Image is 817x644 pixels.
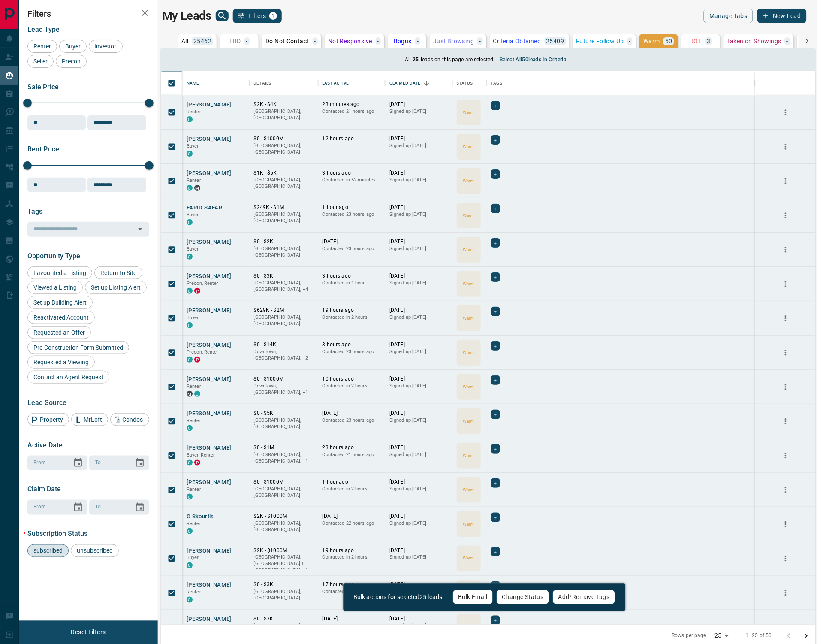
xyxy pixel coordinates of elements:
div: mrloft.ca [194,185,200,191]
p: 50 [665,38,672,44]
span: Investor [92,43,120,50]
p: [DATE] [389,307,448,314]
div: property.ca [194,288,200,294]
p: $0 - $14K [254,341,314,348]
p: Signed up [DATE] [389,348,448,355]
span: Pre-Construction Form Submitted [30,344,126,351]
p: Do Not Contact [265,38,309,44]
div: Tags [491,71,503,95]
div: Condos [110,413,149,426]
div: Status [452,71,487,95]
span: Renter [187,178,201,183]
p: - [629,38,631,44]
span: Favourited a Listing [30,269,89,276]
button: [PERSON_NAME] [187,478,232,487]
button: [PERSON_NAME] [187,341,232,349]
p: [DATE] [389,169,448,177]
p: [DATE] [389,135,448,142]
p: [DATE] [323,410,381,417]
p: 23 hours ago [323,444,381,451]
p: $0 - $2K [254,238,314,245]
div: condos.ca [187,460,193,466]
p: Warm [463,281,474,287]
span: Precon, Renter [187,281,219,286]
p: Just Browsing [433,38,474,44]
div: + [491,341,500,351]
button: New Lead [757,9,807,23]
span: Lead Source [27,399,66,407]
p: Contacted 23 hours ago [323,211,381,218]
div: Investor [89,40,123,53]
div: Name [182,71,250,95]
span: Seller [30,58,51,65]
p: [GEOGRAPHIC_DATA], [GEOGRAPHIC_DATA] [254,177,314,190]
button: Reset Filters [65,625,111,640]
p: Signed up [DATE] [389,383,448,390]
div: + [491,101,500,110]
p: Signed up [DATE] [389,417,448,424]
p: Toronto [254,554,314,574]
div: condos.ca [194,391,200,397]
p: $2K - $1000M [254,547,314,554]
span: + [494,616,497,625]
button: more [779,140,792,153]
p: $0 - $1000M [254,375,314,383]
p: $0 - $1M [254,444,314,451]
h1: My Leads [162,9,211,23]
button: more [779,312,792,325]
span: + [494,479,497,487]
span: Opportunity Type [27,252,80,260]
div: condos.ca [187,425,193,431]
button: Manage Tabs [704,9,753,23]
div: Contact an Agent Request [27,371,109,384]
p: [GEOGRAPHIC_DATA], [GEOGRAPHIC_DATA] [254,520,314,533]
p: 25409 [546,38,564,44]
p: [DATE] [389,204,448,211]
div: condos.ca [187,288,193,294]
span: + [494,410,497,419]
p: Contacted 21 hours ago [323,451,381,458]
p: Signed up [DATE] [389,177,448,184]
span: + [494,170,497,178]
button: G Skourtis [187,513,214,521]
span: subscribed [30,547,66,554]
button: more [779,621,792,634]
span: Rent Price [27,145,59,153]
p: $629K - $2M [254,307,314,314]
p: Warm [463,315,474,321]
p: [DATE] [389,238,448,245]
span: + [494,273,497,281]
button: [PERSON_NAME] [187,444,232,452]
div: Last Active [323,71,349,95]
p: Contacted in 2 hours [323,314,381,321]
span: Precon, Renter [187,349,219,355]
div: Pre-Construction Form Submitted [27,341,129,354]
div: mrloft.ca [187,391,193,397]
p: Contacted 23 hours ago [323,417,381,424]
p: Toronto [254,451,314,465]
span: 1 [270,13,276,19]
button: Bulk Email [453,590,493,605]
span: Sale Price [27,83,59,91]
p: [DATE] [323,238,381,245]
p: Warm [463,143,474,150]
p: Signed up [DATE] [389,486,448,493]
p: West End, Calgary North West, Oshawa, Calgary [254,280,314,293]
button: FARID SAFARI [187,204,224,212]
p: $2K - $4K [254,101,314,108]
p: Bogus [394,38,412,44]
div: 25 [711,630,732,642]
span: + [494,307,497,316]
p: Not Responsive [328,38,372,44]
span: Requested an Offer [30,329,88,336]
span: Buyer [187,212,199,218]
p: Contacted in 1 hour [323,280,381,287]
p: Warm [463,212,474,218]
button: [PERSON_NAME] [187,616,232,624]
p: Warm [644,38,660,44]
div: condos.ca [187,151,193,157]
p: 23 minutes ago [323,101,381,108]
button: more [779,381,792,393]
button: [PERSON_NAME] [187,272,232,281]
p: $2K - $1000M [254,513,314,520]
